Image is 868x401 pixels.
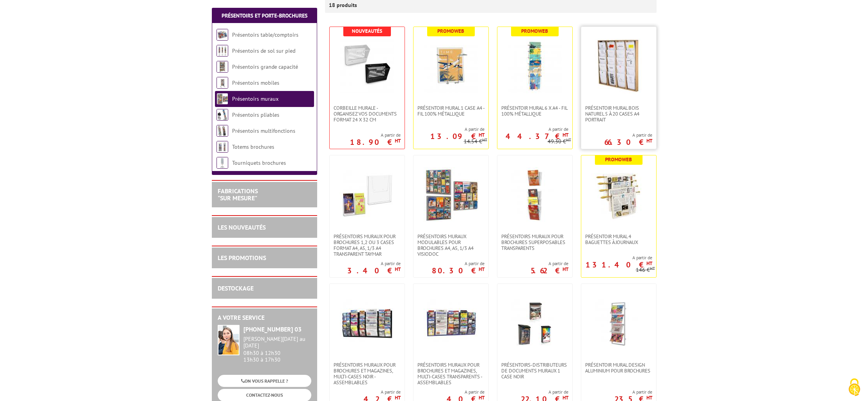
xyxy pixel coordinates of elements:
[479,266,485,273] sup: HT
[591,167,646,222] img: Présentoir mural 4 baguettes à journaux
[364,389,401,395] span: A partir de
[646,137,652,144] sup: HT
[424,39,478,93] img: Présentoir mural 1 case A4 - Fil 100% métallique
[845,378,864,397] img: Cookies (fenêtre modale)
[232,31,298,38] a: Présentoirs table/comptoirs
[432,268,485,273] p: 80.30 €
[232,95,279,102] a: Présentoirs muraux
[586,262,652,267] p: 131.40 €
[217,141,228,153] img: Totems brochures
[508,39,562,93] img: Présentoir mural 6 x A4 - Fil 100% métallique
[334,233,401,257] span: PRÉSENTOIRS MURAUX POUR BROCHURES 1,2 OU 3 CASES FORMAT A4, A5, 1/3 A4 TRANSPARENT TAYMAR
[217,77,228,89] img: Présentoirs mobiles
[501,362,568,380] span: PRÉSENTOIRS-DISTRIBUTEURS DE DOCUMENTS MURAUX 1 CASE NOIR
[232,79,279,86] a: Présentoirs mobiles
[508,296,562,350] img: PRÉSENTOIRS-DISTRIBUTEURS DE DOCUMENTS MURAUX 1 CASE NOIR
[841,374,868,401] button: Cookies (fenêtre modale)
[232,63,298,70] a: Présentoirs grande capacité
[218,187,258,202] a: FABRICATIONS"Sur Mesure"
[417,362,485,385] span: PRÉSENTOIRS MURAUX POUR BROCHURES ET MAGAZINES, MULTI-CASES TRANSPARENTS - ASSEMBLABLES
[636,267,655,273] p: 146 €
[417,105,485,117] span: Présentoir mural 1 case A4 - Fil 100% métallique
[232,159,286,166] a: Tourniquets brochures
[414,126,485,132] span: A partir de
[521,389,568,395] span: A partir de
[424,296,478,350] img: PRÉSENTOIRS MURAUX POUR BROCHURES ET MAGAZINES, MULTI-CASES TRANSPARENTS - ASSEMBLABLES
[218,284,254,292] a: DESTOCKAGE
[330,233,405,257] a: PRÉSENTOIRS MURAUX POUR BROCHURES 1,2 OU 3 CASES FORMAT A4, A5, 1/3 A4 TRANSPARENT TAYMAR
[414,233,488,257] a: Présentoirs muraux modulables pour brochures A4, A5, 1/3 A4 VISIODOC
[591,39,646,93] img: Présentoir Mural Bois naturel 5 à 20 cases A4 Portrait
[585,105,652,123] span: Présentoir Mural Bois naturel 5 à 20 cases A4 Portrait
[232,47,295,54] a: Présentoirs de sol sur pied
[347,268,401,273] p: 3.40 €
[479,132,485,138] sup: HT
[497,233,572,251] a: PRÉSENTOIRS MURAUX POUR BROCHURES SUPERPOSABLES TRANSPARENTS
[217,157,228,169] img: Tourniquets brochures
[531,268,568,273] p: 5.62 €
[352,28,382,34] b: Nouveautés
[218,314,311,321] h2: A votre service
[566,137,571,143] sup: HT
[646,394,652,401] sup: HT
[350,140,401,144] p: 18.90 €
[501,233,568,251] span: PRÉSENTOIRS MURAUX POUR BROCHURES SUPERPOSABLES TRANSPARENTS
[585,362,652,374] span: PRÉSENTOIR MURAL DESIGN ALUMINIUM POUR BROCHURES
[350,132,401,138] span: A partir de
[414,362,488,385] a: PRÉSENTOIRS MURAUX POUR BROCHURES ET MAGAZINES, MULTI-CASES TRANSPARENTS - ASSEMBLABLES
[217,93,228,105] img: Présentoirs muraux
[650,266,655,271] sup: HT
[334,105,401,123] span: Corbeille Murale - Organisez vos documents format 24 x 32 cm
[646,260,652,267] sup: HT
[581,255,652,261] span: A partir de
[497,126,568,132] span: A partir de
[424,167,478,222] img: Présentoirs muraux modulables pour brochures A4, A5, 1/3 A4 VISIODOC
[232,127,295,134] a: Présentoirs multifonctions
[217,45,228,57] img: Présentoirs de sol sur pied
[232,111,279,118] a: Présentoirs pliables
[591,296,646,350] img: PRÉSENTOIR MURAL DESIGN ALUMINIUM POUR BROCHURES
[581,362,656,374] a: PRÉSENTOIR MURAL DESIGN ALUMINIUM POUR BROCHURES
[417,233,485,257] span: Présentoirs muraux modulables pour brochures A4, A5, 1/3 A4 VISIODOC
[218,223,266,231] a: LES NOUVEAUTÉS
[243,336,311,363] div: 08h30 à 12h30 13h30 à 17h30
[218,375,311,387] a: ON VOUS RAPPELLE ?
[243,325,302,333] strong: [PHONE_NUMBER] 03
[243,336,311,349] div: [PERSON_NAME][DATE] au [DATE]
[218,389,311,401] a: CONTACTEZ-NOUS
[585,233,652,245] span: Présentoir mural 4 baguettes à journaux
[563,394,568,401] sup: HT
[218,325,240,355] img: widget-service.jpg
[506,134,568,139] p: 44.37 €
[217,29,228,41] img: Présentoirs table/comptoirs
[232,143,274,150] a: Totems brochures
[347,260,401,267] span: A partir de
[531,260,568,267] span: A partir de
[614,389,652,395] span: A partir de
[432,260,485,267] span: A partir de
[218,254,266,262] a: LES PROMOTIONS
[563,132,568,138] sup: HT
[414,105,488,117] a: Présentoir mural 1 case A4 - Fil 100% métallique
[217,109,228,121] img: Présentoirs pliables
[581,233,656,245] a: Présentoir mural 4 baguettes à journaux
[604,132,652,138] span: A partir de
[217,125,228,137] img: Présentoirs multifonctions
[479,394,485,401] sup: HT
[604,140,652,144] p: 66.30 €
[464,139,487,144] p: 14.54 €
[497,362,572,380] a: PRÉSENTOIRS-DISTRIBUTEURS DE DOCUMENTS MURAUX 1 CASE NOIR
[501,105,568,117] span: Présentoir mural 6 x A4 - Fil 100% métallique
[497,105,572,117] a: Présentoir mural 6 x A4 - Fil 100% métallique
[521,28,548,34] b: Promoweb
[581,105,656,123] a: Présentoir Mural Bois naturel 5 à 20 cases A4 Portrait
[508,167,562,222] img: PRÉSENTOIRS MURAUX POUR BROCHURES SUPERPOSABLES TRANSPARENTS
[340,167,394,222] img: PRÉSENTOIRS MURAUX POUR BROCHURES 1,2 OU 3 CASES FORMAT A4, A5, 1/3 A4 TRANSPARENT TAYMAR
[548,139,571,144] p: 49.30 €
[395,137,401,144] sup: HT
[340,296,394,350] img: PRÉSENTOIRS MURAUX POUR BROCHURES ET MAGAZINES, MULTI-CASES NOIR - ASSEMBLABLES
[222,12,307,19] a: Présentoirs et Porte-brochures
[334,362,401,385] span: PRÉSENTOIRS MURAUX POUR BROCHURES ET MAGAZINES, MULTI-CASES NOIR - ASSEMBLABLES
[395,394,401,401] sup: HT
[430,134,485,139] p: 13.09 €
